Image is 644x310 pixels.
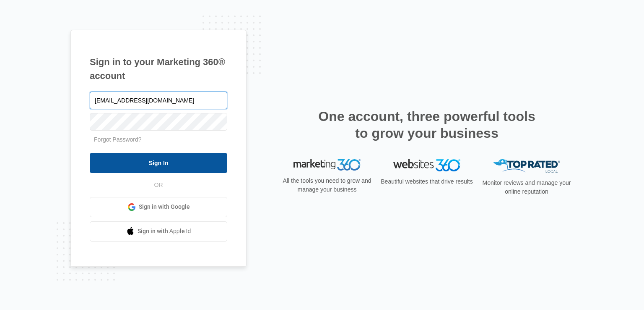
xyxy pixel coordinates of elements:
[138,227,191,236] span: Sign in with Apple Id
[393,159,460,171] img: Websites 360
[90,197,227,217] a: Sign in with Google
[480,179,574,196] p: Monitor reviews and manage your online reputation
[90,221,227,242] a: Sign in with Apple Id
[94,136,142,143] a: Forgot Password?
[90,92,227,109] input: Email
[90,55,227,83] h1: Sign in to your Marketing 360® account
[148,181,169,189] span: OR
[293,159,361,171] img: Marketing 360
[493,159,560,173] img: Top Rated Local
[380,177,474,186] p: Beautiful websites that drive results
[139,202,190,211] span: Sign in with Google
[316,108,538,142] h2: One account, three powerful tools to grow your business
[280,176,374,194] p: All the tools you need to grow and manage your business
[90,153,227,173] input: Sign In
